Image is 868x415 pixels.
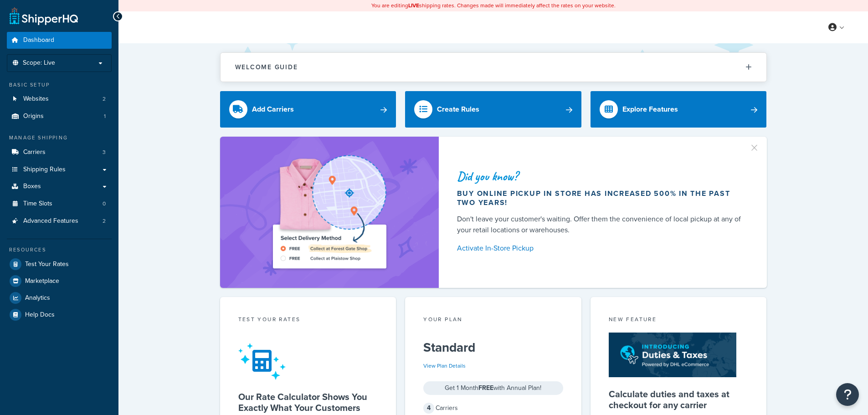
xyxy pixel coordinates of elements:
span: Help Docs [25,311,55,319]
div: Explore Features [622,103,678,116]
img: ad-shirt-map-b0359fc47e01cab431d101c4b569394f6a03f54285957d908178d52f29eb9668.png [247,150,412,274]
a: Test Your Rates [7,256,112,272]
a: Websites2 [7,91,112,108]
button: Welcome Guide [221,53,766,82]
div: Carriers [423,402,563,415]
span: Time Slots [23,200,52,208]
li: Carriers [7,144,112,161]
a: Marketplace [7,273,112,289]
span: 2 [103,95,106,103]
a: View Plan Details [423,362,466,370]
a: Create Rules [405,91,581,128]
div: Add Carriers [252,103,294,116]
li: Origins [7,108,112,125]
button: Open Resource Center [836,383,859,406]
span: 2 [103,217,106,225]
h5: Standard [423,340,563,355]
b: LIVE [408,1,419,10]
li: Advanced Features [7,213,112,230]
div: Create Rules [437,103,479,116]
a: Advanced Features2 [7,213,112,230]
div: Don't leave your customer's waiting. Offer them the convenience of local pickup at any of your re... [457,214,745,236]
span: 3 [103,149,106,156]
a: Dashboard [7,32,112,49]
span: 1 [104,113,106,120]
span: Websites [23,95,49,103]
strong: FREE [478,383,493,393]
div: Your Plan [423,315,563,326]
li: Websites [7,91,112,108]
a: Analytics [7,290,112,306]
span: Carriers [23,149,46,156]
span: Advanced Features [23,217,78,225]
a: Shipping Rules [7,161,112,178]
div: Test your rates [238,315,378,326]
div: Get 1 Month with Annual Plan! [423,381,563,395]
div: Buy online pickup in store has increased 500% in the past two years! [457,189,745,207]
a: Help Docs [7,307,112,323]
div: New Feature [609,315,749,326]
a: Origins1 [7,108,112,125]
a: Time Slots0 [7,195,112,212]
span: Shipping Rules [23,166,66,174]
a: Add Carriers [220,91,396,128]
div: Manage Shipping [7,134,112,142]
span: Test Your Rates [25,261,69,268]
span: Origins [23,113,44,120]
span: 0 [103,200,106,208]
span: Marketplace [25,277,59,285]
span: Dashboard [23,36,54,44]
li: Time Slots [7,195,112,212]
span: Scope: Live [23,59,55,67]
div: Resources [7,246,112,254]
a: Explore Features [591,91,767,128]
span: Analytics [25,294,50,302]
a: Carriers3 [7,144,112,161]
span: Boxes [23,183,41,190]
a: Activate In-Store Pickup [457,242,745,255]
h2: Welcome Guide [235,64,298,71]
div: Did you know? [457,170,745,183]
div: Basic Setup [7,81,112,89]
h5: Calculate duties and taxes at checkout for any carrier [609,389,749,410]
a: Boxes [7,178,112,195]
span: 4 [423,403,434,414]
